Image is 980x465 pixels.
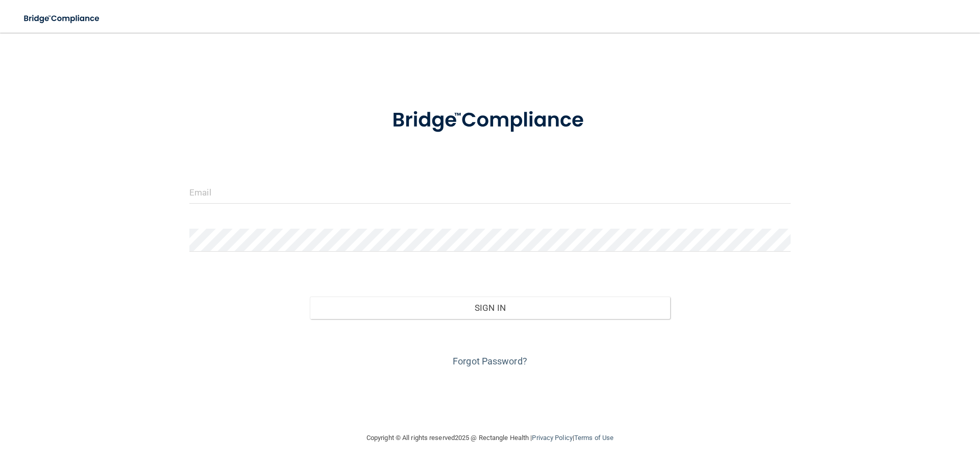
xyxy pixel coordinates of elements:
[15,8,109,29] img: bridge_compliance_login_screen.278c3ca4.svg
[189,181,791,204] input: Email
[310,297,671,319] button: Sign In
[532,434,572,442] a: Privacy Policy
[371,94,609,147] img: bridge_compliance_login_screen.278c3ca4.svg
[304,422,676,454] div: Copyright © All rights reserved 2025 @ Rectangle Health | |
[453,356,527,366] a: Forgot Password?
[574,434,614,442] a: Terms of Use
